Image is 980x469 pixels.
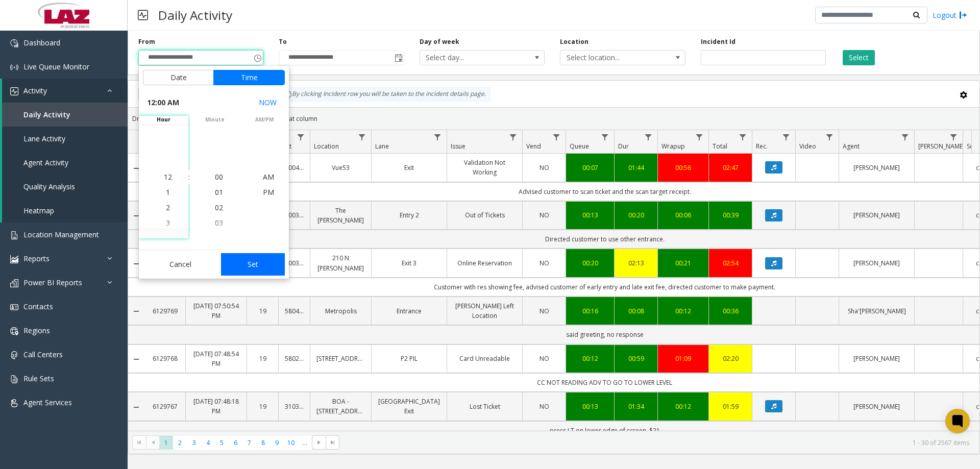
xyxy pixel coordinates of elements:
a: [PERSON_NAME] [845,402,908,411]
div: 00:08 [621,306,651,316]
span: Queue [570,142,589,151]
span: Rule Sets [23,374,54,383]
a: Location Filter Menu [355,130,369,144]
div: 00:20 [572,258,608,268]
span: Video [799,142,816,151]
a: Video Filter Menu [823,130,837,144]
span: 12:00 AM [147,95,179,110]
a: 19 [253,354,272,363]
span: Page 11 [298,436,312,450]
a: Collapse Details [128,260,144,268]
a: Collapse Details [128,212,144,220]
img: 'icon' [10,303,18,311]
h3: Daily Activity [153,3,237,28]
a: [DATE] 07:48:54 PM [192,349,240,368]
a: 6129768 [151,354,179,363]
span: Toggle popup [252,51,263,65]
a: Total Filter Menu [736,130,750,144]
a: Card Unreadable [453,354,516,363]
a: NO [529,354,559,363]
a: Collapse Details [128,403,144,411]
img: pageIcon [138,3,148,28]
span: Agent Services [23,398,72,407]
div: 00:13 [572,210,608,220]
span: NO [540,402,549,411]
a: 02:47 [715,163,746,172]
span: Activity [23,86,47,95]
div: 00:13 [572,402,608,411]
span: Page 7 [242,436,256,450]
span: Agent [843,142,860,151]
span: Page 5 [215,436,229,450]
a: 01:34 [621,402,651,411]
span: Go to the last page [326,435,339,450]
span: 3 [166,218,170,228]
a: [PERSON_NAME] [845,354,908,363]
a: Vend Filter Menu [550,130,563,144]
a: 00:59 [621,354,651,363]
a: [DATE] 07:50:54 PM [192,301,240,320]
a: 00:20 [621,210,651,220]
a: Parker Filter Menu [947,130,961,144]
a: 19 [253,402,272,411]
button: Select [843,50,875,65]
a: 00:39 [715,210,746,220]
a: Queue Filter Menu [598,130,612,144]
img: 'icon' [10,39,18,47]
span: NO [540,163,549,172]
a: 01:44 [621,163,651,172]
span: 12 [164,172,172,182]
a: 6129769 [151,306,179,316]
a: 00:36 [715,306,746,316]
a: Lost Ticket [453,402,516,411]
div: 02:54 [715,258,746,268]
a: 580494 [285,306,304,316]
a: 00:56 [664,163,702,172]
a: NO [529,210,559,220]
a: Agent Filter Menu [898,130,912,144]
span: Total [713,142,727,151]
a: 19 [253,306,272,316]
button: Time tab [213,70,285,85]
img: 'icon' [10,375,18,383]
span: Page 10 [284,436,298,450]
a: 600432 [285,163,304,172]
div: 02:20 [715,354,746,363]
span: Lane [375,142,389,151]
a: 100324 [285,258,304,268]
img: 'icon' [10,351,18,359]
a: Agent Activity [2,151,128,175]
span: Issue [451,142,465,151]
img: 'icon' [10,63,18,71]
span: Page 6 [229,436,242,450]
a: NO [529,306,559,316]
a: Exit 3 [378,258,440,268]
a: Collapse Details [128,164,144,172]
a: Metropolis [316,306,365,316]
label: To [279,37,287,46]
a: 00:12 [664,402,702,411]
span: Toggle popup [393,51,404,65]
a: Heatmap [2,199,128,223]
span: hour [139,116,188,124]
label: Location [560,37,589,46]
div: 01:09 [664,354,702,363]
span: Wrapup [661,142,685,151]
a: [PERSON_NAME] [845,210,908,220]
div: Drag a column header and drop it here to group by that column [128,110,979,128]
a: NO [529,258,559,268]
a: P2 PIL [378,354,440,363]
a: Sha'[PERSON_NAME] [845,306,908,316]
span: Regions [23,326,50,335]
a: Collapse Details [128,307,144,315]
a: Rec. Filter Menu [779,130,793,144]
div: : [188,172,190,182]
span: Call Centers [23,350,63,359]
span: Daily Activity [23,110,70,119]
div: 02:13 [621,258,651,268]
span: AM/PM [239,116,289,124]
a: 01:59 [715,402,746,411]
